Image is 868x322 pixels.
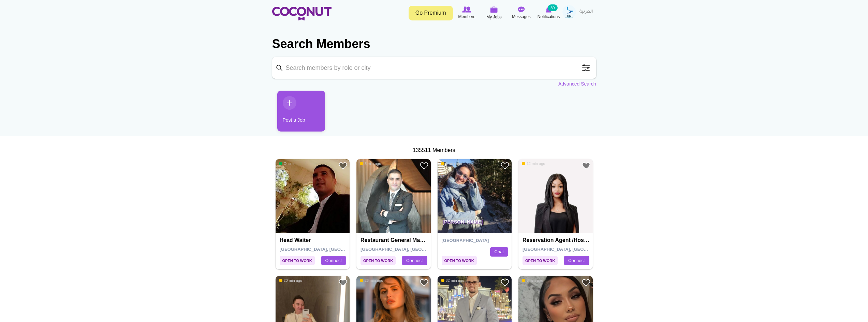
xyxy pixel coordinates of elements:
span: Open to Work [523,256,558,265]
span: Notifications [538,13,560,20]
a: Add to Favourites [582,162,590,170]
a: Add to Favourites [501,278,509,287]
span: Messages [512,13,531,20]
span: Members [458,13,475,20]
span: Open to Work [280,256,315,265]
span: [GEOGRAPHIC_DATA], [GEOGRAPHIC_DATA] [280,247,377,252]
a: Add to Favourites [501,162,509,170]
img: Messages [518,6,525,13]
a: Messages Messages [508,5,535,21]
a: Connect [402,256,427,265]
span: 26 min ago [360,278,383,283]
a: Add to Favourites [582,278,590,287]
div: 135511 Members [272,147,596,154]
a: Post a Job [277,91,325,132]
img: Browse Members [462,6,471,13]
span: 9 min ago [441,161,462,166]
small: 80 [548,4,557,11]
img: Notifications [546,6,551,13]
img: My Jobs [490,6,498,13]
span: Open to Work [361,256,396,265]
span: [GEOGRAPHIC_DATA], [GEOGRAPHIC_DATA] [361,247,458,252]
img: Home [272,7,332,20]
a: Chat [490,247,508,257]
a: My Jobs My Jobs [481,5,508,21]
a: العربية [576,5,596,19]
span: Open to Work [442,256,477,265]
span: [GEOGRAPHIC_DATA], [GEOGRAPHIC_DATA] [523,247,620,252]
a: Add to Favourites [339,278,347,287]
span: Online [279,161,295,166]
span: [GEOGRAPHIC_DATA] [442,238,489,243]
span: My Jobs [486,14,502,20]
a: Add to Favourites [339,162,347,170]
a: Advanced Search [558,80,596,87]
h2: Search Members [272,36,596,52]
span: 3 min ago [522,278,543,283]
a: Add to Favourites [420,278,428,287]
a: Notifications Notifications 80 [535,5,562,21]
span: 20 min ago [279,278,302,283]
p: [PERSON_NAME] [438,214,512,233]
input: Search members by role or city [272,57,596,79]
span: 32 min ago [441,278,464,283]
h4: Restaurant General Manager [361,237,428,243]
h4: Head Waiter [280,237,348,243]
li: 1 / 1 [272,91,320,137]
a: Go Premium [409,6,453,20]
a: Browse Members Members [453,5,481,21]
a: Add to Favourites [420,162,428,170]
a: Connect [564,256,589,265]
span: 3 min ago [360,161,381,166]
h4: Reservation agent /hostess/head waitress [523,237,590,243]
a: Connect [321,256,346,265]
span: 12 min ago [522,161,545,166]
